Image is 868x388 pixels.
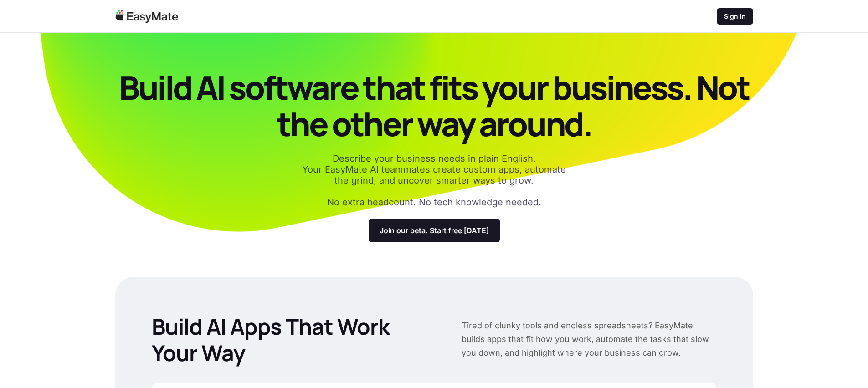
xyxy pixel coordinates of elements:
p: Describe your business needs in plain English. Your EasyMate AI teammates create custom apps, aut... [298,153,571,186]
p: No extra headcount. No tech knowledge needed. [327,197,541,208]
a: Join our beta. Start free [DATE] [369,219,500,242]
p: Join our beta. Start free [DATE] [380,226,489,235]
p: Tired of clunky tools and endless spreadsheets? EasyMate builds apps that fit how you work, autom... [462,319,717,360]
p: Sign in [724,12,746,21]
p: Build AI Apps That Work Your Way [152,313,432,366]
a: Sign in [717,8,753,25]
p: Build AI software that fits your business. Not the other way around. [115,69,753,142]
